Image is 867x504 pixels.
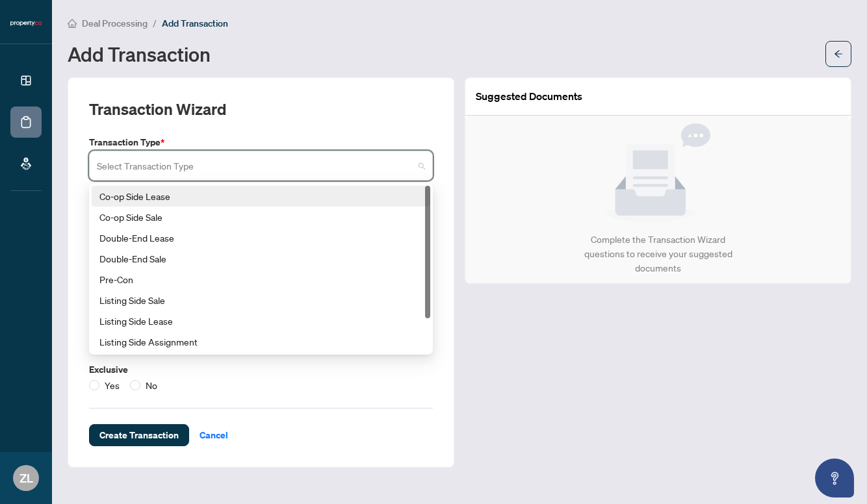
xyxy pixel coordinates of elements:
[92,269,430,290] div: Pre-Con
[99,425,179,446] span: Create Transaction
[606,123,710,222] img: Null State Icon
[92,248,430,269] div: Double-End Sale
[99,231,422,245] div: Double-End Lease
[82,18,148,29] span: Deal Processing
[570,233,746,275] div: Complete the Transaction Wizard questions to receive your suggested documents
[99,272,422,286] div: Pre-Con
[476,88,582,105] article: Suggested Documents
[92,207,430,227] div: Co-op Side Sale
[189,424,239,446] button: Cancel
[19,469,33,487] span: ZL
[140,378,162,392] span: No
[68,19,77,28] span: home
[99,378,125,392] span: Yes
[92,227,430,248] div: Double-End Lease
[99,189,422,203] div: Co-op Side Lease
[200,425,228,446] span: Cancel
[162,18,228,29] span: Add Transaction
[89,99,226,120] h2: Transaction Wizard
[92,310,430,331] div: Listing Side Lease
[99,314,422,328] div: Listing Side Lease
[834,49,843,58] span: arrow-left
[153,16,157,31] li: /
[99,210,422,224] div: Co-op Side Sale
[92,331,430,352] div: Listing Side Assignment
[89,135,433,149] label: Transaction Type
[92,186,430,207] div: Co-op Side Lease
[99,251,422,266] div: Double-End Sale
[10,19,42,27] img: logo
[92,290,430,310] div: Listing Side Sale
[89,362,433,377] label: Exclusive
[68,44,211,64] h1: Add Transaction
[99,293,422,307] div: Listing Side Sale
[89,424,189,446] button: Create Transaction
[99,334,422,349] div: Listing Side Assignment
[815,459,854,498] button: Open asap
